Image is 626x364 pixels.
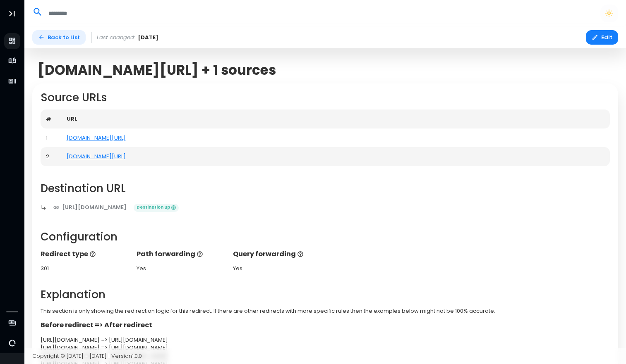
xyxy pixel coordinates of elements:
p: This section is only showing the redirection logic for this redirect. If there are other redirect... [41,307,610,315]
a: [URL][DOMAIN_NAME] [47,200,133,215]
p: Redirect type [41,249,129,259]
th: # [41,109,61,128]
div: [URL][DOMAIN_NAME] => [URL][DOMAIN_NAME] [41,344,610,352]
p: Query forwarding [233,249,321,259]
h2: Source URLs [41,91,610,104]
h2: Explanation [41,288,610,301]
button: Toggle Aside [4,6,20,21]
p: Path forwarding [137,249,225,259]
span: Destination up [134,204,179,212]
div: Yes [233,264,321,273]
h2: Destination URL [41,182,610,195]
div: 1 [46,134,56,142]
a: Back to List [32,30,86,45]
div: [URL][DOMAIN_NAME] => [URL][DOMAIN_NAME] [41,336,610,344]
div: 301 [41,264,129,273]
h2: Configuration [41,231,610,243]
span: Last changed: [97,33,135,42]
span: [DATE] [138,33,158,42]
a: [DOMAIN_NAME][URL] [67,152,126,160]
th: URL [61,109,610,128]
button: Edit [586,30,618,45]
span: [DOMAIN_NAME][URL] + 1 sources [38,62,276,78]
a: [DOMAIN_NAME][URL] [67,134,126,142]
div: Yes [137,264,225,273]
span: Copyright © [DATE] - [DATE] | Version 1.0.0 [32,352,142,360]
p: Before redirect => After redirect [41,320,610,330]
div: 2 [46,152,56,161]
